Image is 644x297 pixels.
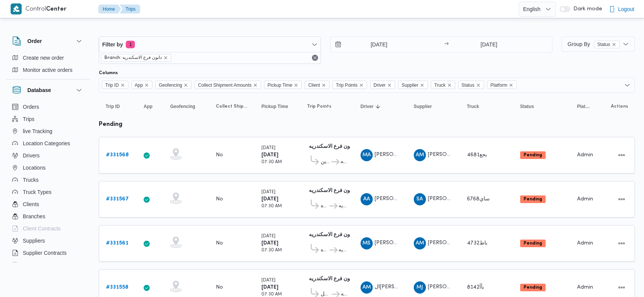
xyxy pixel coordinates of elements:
span: [PERSON_NAME] [PERSON_NAME] السيد [428,152,529,157]
span: Supplier [398,81,428,89]
b: [DATE] [261,285,278,290]
button: Location Categories [9,137,87,149]
div: Saad Abadalazaiaz Muhammad Alsaid [414,193,426,205]
span: Pending [520,195,546,203]
span: اول المنتزه [321,202,328,211]
b: [DATE] [261,152,278,157]
button: Remove Platform from selection in this group [509,83,513,87]
span: Geofencing [155,81,191,89]
small: 07:30 AM [261,248,282,253]
button: Trips [9,113,87,125]
span: [PERSON_NAME] [375,196,418,201]
button: Logout [606,2,638,17]
button: Remove Trip ID from selection in this group [120,83,125,87]
button: Status [517,100,566,113]
button: Group ByStatusremove selected entity [562,37,635,52]
span: Admin [577,241,593,246]
span: Platform [491,81,508,89]
button: Filter by1 active filters [99,37,321,52]
span: Pickup Time [261,103,288,110]
b: دانون فرع الاسكندريه [309,276,355,281]
span: Trip Points [332,81,367,89]
span: [PERSON_NAME] [PERSON_NAME] [428,240,516,245]
div: No [216,240,223,247]
a: #331568 [106,151,129,160]
div: Ahmad Abadalihamaid Bsaioni Abadalihamaid [361,193,373,205]
span: Orders [23,102,39,111]
h3: Database [27,86,51,95]
button: Remove Truck from selection in this group [447,83,452,87]
button: remove selected entity [163,56,168,60]
span: App [144,103,152,110]
button: Remove Client from selection in this group [321,83,326,87]
div: No [216,196,223,203]
button: Actions [616,149,628,161]
span: Pickup Time [264,81,302,89]
small: 07:30 AM [261,204,282,208]
input: Press the down key to open a popover containing a calendar. [331,37,417,52]
small: [DATE] [261,146,275,150]
button: Remove [310,53,320,62]
button: Suppliers [9,235,87,247]
button: Actions [616,237,628,249]
div: Ahmad Muhammad Abadalaatai Aataallah Nasar Allah [414,237,426,249]
b: [DATE] [261,241,278,246]
span: Truck [467,103,479,110]
button: Order [12,37,84,46]
button: Supplier [411,100,456,113]
a: #331558 [106,283,128,292]
b: pending [99,122,122,127]
button: Remove Status from selection in this group [476,83,481,87]
span: Devices [23,260,42,270]
a: #331567 [106,195,129,204]
span: Branch: دانون فرع الاسكندريه [104,54,162,61]
small: [DATE] [261,278,275,283]
label: Columns [99,70,118,76]
img: X8yXhbKr1z7QwAAAABJRU5ErkJggg== [11,3,22,14]
b: دانون فرع الاسكندريه [309,144,355,149]
button: DriverSorted in descending order [358,100,403,113]
b: Pending [524,153,542,157]
span: اول المنتزه [321,246,328,255]
small: 07:30 AM [261,292,282,297]
button: Remove App from selection in this group [144,83,149,87]
button: Trip ID [103,100,133,113]
span: Platform [577,103,590,110]
span: Pickup Time [267,81,292,89]
span: [PERSON_NAME] [428,196,471,201]
button: Open list of options [624,82,630,88]
div: Alsaid Muhadi Alsaid Aladoi Saad [361,281,373,294]
button: Remove Pickup Time from selection in this group [294,83,298,87]
span: Trucks [23,175,38,184]
span: Client Contracts [23,224,61,233]
button: App [141,100,160,113]
span: Collect Shipment Amounts [216,103,248,110]
b: # 331568 [106,152,129,157]
div: Muhammad Sbhai Muhammad Isamaail [361,237,373,249]
button: Home [98,5,121,14]
b: Pending [524,285,542,290]
b: Pending [524,241,542,246]
span: بجع4681 [467,152,487,157]
span: Admin [577,152,593,157]
div: → [444,42,449,47]
span: Supplier Contracts [23,248,66,257]
span: Suppliers [23,236,45,245]
span: Trip Points [307,103,331,110]
button: remove selected entity [612,42,616,47]
span: دانون فرع الاسكندريه [339,202,347,211]
b: Pending [524,197,542,202]
button: Branches [9,210,87,222]
span: Truck [431,81,455,89]
button: live Tracking [9,125,87,137]
div: Ahmad Muhammad Tah Ahmad Alsaid [414,149,426,161]
span: Truck Types [23,187,51,197]
span: live Tracking [23,127,52,136]
span: AM [416,149,424,161]
span: Geofencing [170,103,195,110]
span: Filter by [102,40,123,49]
b: # 331561 [106,241,128,246]
span: Collect Shipment Amounts [198,81,252,89]
span: ال[PERSON_NAME] [375,284,423,289]
span: قسم العطارين [321,157,330,167]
